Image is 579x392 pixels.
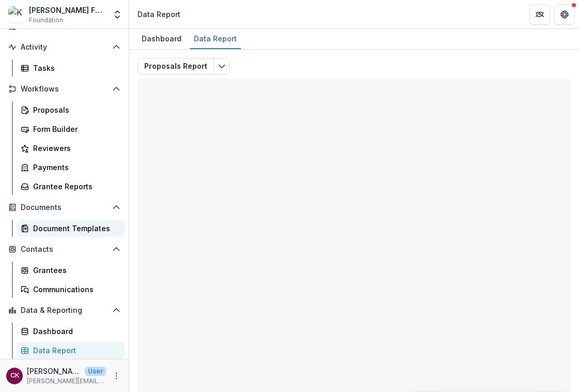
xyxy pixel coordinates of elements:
div: Tasks [33,63,116,73]
span: Contacts [21,245,108,254]
span: Foundation [29,16,63,25]
div: Grantees [33,265,116,276]
div: Document Templates [33,223,116,234]
a: Data Report [17,342,125,359]
a: Payments [17,159,125,176]
button: Partners [529,4,550,25]
div: Data Report [190,31,241,46]
p: [PERSON_NAME][EMAIL_ADDRESS][DOMAIN_NAME] [27,376,106,386]
div: [PERSON_NAME] Foundation [29,5,106,16]
button: Get Help [554,4,575,25]
a: Dashboard [138,29,186,49]
div: Form Builder [33,124,116,134]
span: Data & Reporting [21,306,108,315]
div: Reviewers [33,143,116,154]
button: Open Contacts [4,241,125,258]
a: Tasks [17,59,125,77]
span: Documents [21,203,108,212]
img: Kapor Foundation [8,6,25,23]
a: Form Builder [17,120,125,138]
a: Grantees [17,262,125,279]
a: Proposals [17,101,125,118]
div: Collins Kipkemboi [10,372,19,379]
button: Open entity switcher [110,4,125,25]
button: Proposals Report [138,58,214,74]
div: Data Report [138,9,180,20]
div: Dashboard [33,326,116,337]
button: Open Documents [4,199,125,216]
button: Open Data & Reporting [4,302,125,319]
button: Open Workflows [4,81,125,97]
a: Data Report [190,29,241,49]
a: Communications [17,281,125,298]
p: [PERSON_NAME] Kipkemboi [27,366,81,376]
span: Activity [21,43,108,52]
div: Proposals [33,104,116,115]
button: Open Activity [4,39,125,55]
button: Edit selected report [214,58,230,74]
button: More [110,370,123,382]
div: Communications [33,284,116,295]
a: Reviewers [17,140,125,157]
div: Grantee Reports [33,181,116,192]
div: Payments [33,162,116,173]
div: Data Report [33,345,116,356]
a: Grantee Reports [17,178,125,195]
a: Document Templates [17,220,125,237]
p: User [85,367,106,376]
nav: breadcrumb [133,7,185,22]
div: Dashboard [138,31,186,46]
span: Workflows [21,85,108,94]
a: Dashboard [17,323,125,340]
